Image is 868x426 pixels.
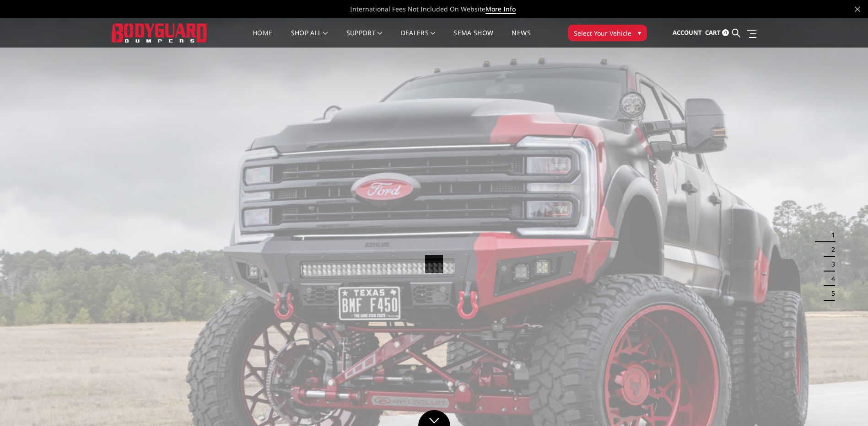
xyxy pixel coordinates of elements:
[705,28,721,37] span: Cart
[453,30,493,48] a: SEMA Show
[574,28,631,38] span: Select Your Vehicle
[826,286,835,301] button: 5 of 5
[253,30,272,48] a: Home
[673,28,702,37] span: Account
[291,30,328,48] a: shop all
[418,410,450,426] a: Click to Down
[826,257,835,272] button: 3 of 5
[485,5,516,14] a: More Info
[346,30,383,48] a: Support
[826,242,835,257] button: 2 of 5
[673,21,702,45] a: Account
[826,272,835,286] button: 4 of 5
[401,30,436,48] a: Dealers
[722,29,729,36] span: 0
[705,21,729,45] a: Cart 0
[826,228,835,242] button: 1 of 5
[638,28,641,37] span: ▾
[112,23,208,42] img: BODYGUARD BUMPERS
[512,30,530,48] a: News
[568,25,647,41] button: Select Your Vehicle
